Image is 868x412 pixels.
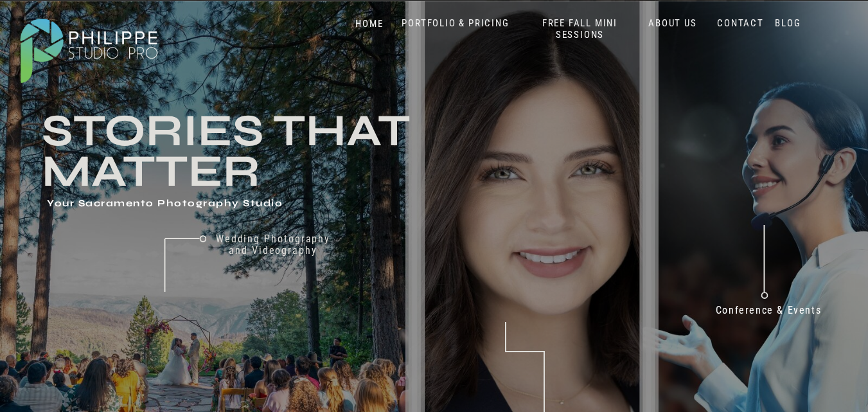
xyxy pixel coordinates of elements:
[772,17,804,30] a: BLOG
[707,305,830,322] a: Conference & Events
[206,233,340,268] a: Wedding Photography and Videography
[397,17,515,30] a: PORTFOLIO & PRICING
[342,18,397,30] a: HOME
[646,17,700,30] a: ABOUT US
[714,17,767,30] a: CONTACT
[42,111,506,189] h3: Stories that Matter
[527,17,633,41] a: FREE FALL MINI SESSIONS
[47,198,346,211] h1: Your Sacramento Photography Studio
